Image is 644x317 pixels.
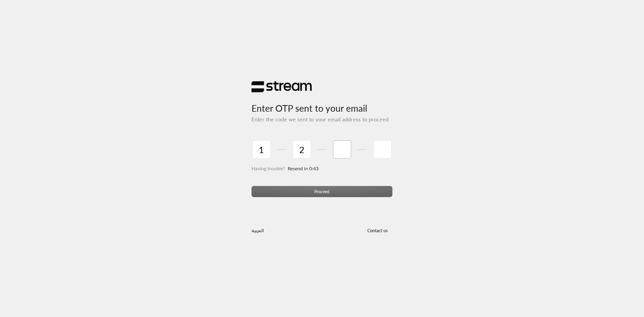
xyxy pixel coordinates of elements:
[252,116,393,123] h5: Enter the code we sent to your email address to proceed
[363,225,393,236] button: Contact us
[363,228,393,233] a: Contact us
[288,165,319,171] span: Resend in 0:43
[252,93,393,114] h3: Enter OTP sent to your email
[252,81,312,93] img: Stream Logo
[252,225,264,236] a: العربية
[252,165,285,171] span: Having trouble?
